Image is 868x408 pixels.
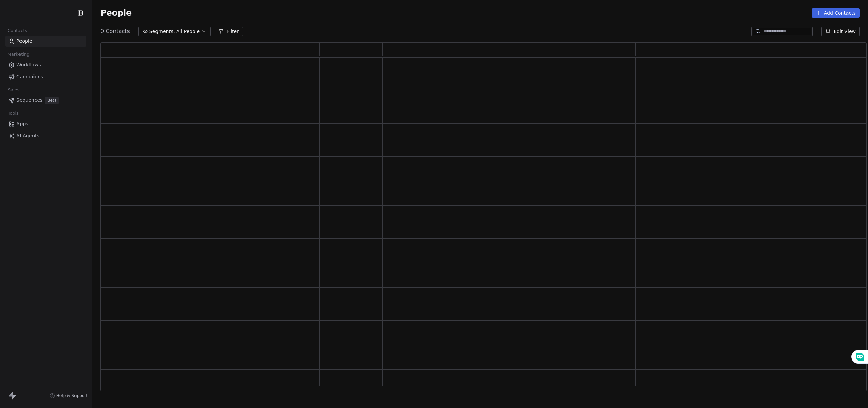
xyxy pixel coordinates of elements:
a: Apps [5,118,86,130]
span: Segments: [149,28,175,35]
span: Marketing [4,49,32,59]
button: Filter [215,27,243,36]
span: Tools [5,108,22,119]
span: Apps [16,120,28,127]
span: Campaigns [16,73,43,80]
a: Workflows [5,59,86,70]
button: Add Contacts [812,8,860,18]
span: Sequences [16,97,42,104]
span: Sales [5,85,23,95]
div: grid [101,58,867,392]
span: 0 Contacts [100,27,130,36]
span: All People [176,28,200,35]
a: SequencesBeta [5,95,86,106]
a: People [5,36,86,47]
span: People [16,38,32,45]
span: Help & Support [56,393,88,398]
span: Contacts [4,26,30,36]
span: Workflows [16,61,41,68]
a: AI Agents [5,130,86,141]
span: People [100,8,132,18]
a: Help & Support [50,393,88,398]
span: AI Agents [16,132,39,139]
button: Edit View [821,27,860,36]
a: Campaigns [5,71,86,82]
span: Beta [45,97,59,104]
